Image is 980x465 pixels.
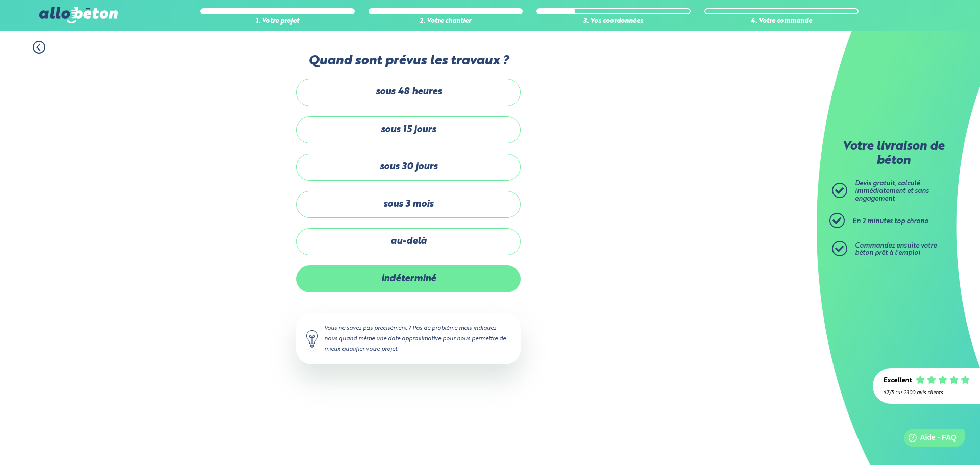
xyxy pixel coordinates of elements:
[296,313,521,364] div: Vous ne savez pas précisément ? Pas de problème mais indiquez-nous quand même une date approximat...
[536,18,691,26] div: 3. Vos coordonnées
[369,18,523,26] div: 2. Votre chantier
[296,191,521,218] label: sous 3 mois
[296,228,521,255] label: au-delà
[704,18,859,26] div: 4. Votre commande
[296,54,521,68] label: Quand sont prévus les travaux ?
[296,154,521,181] label: sous 30 jours
[889,425,969,454] iframe: Help widget launcher
[200,18,354,26] div: 1. Votre projet
[296,265,521,292] label: indéterminé
[296,79,521,106] label: sous 48 heures
[39,7,118,23] img: allobéton
[296,116,521,143] label: sous 15 jours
